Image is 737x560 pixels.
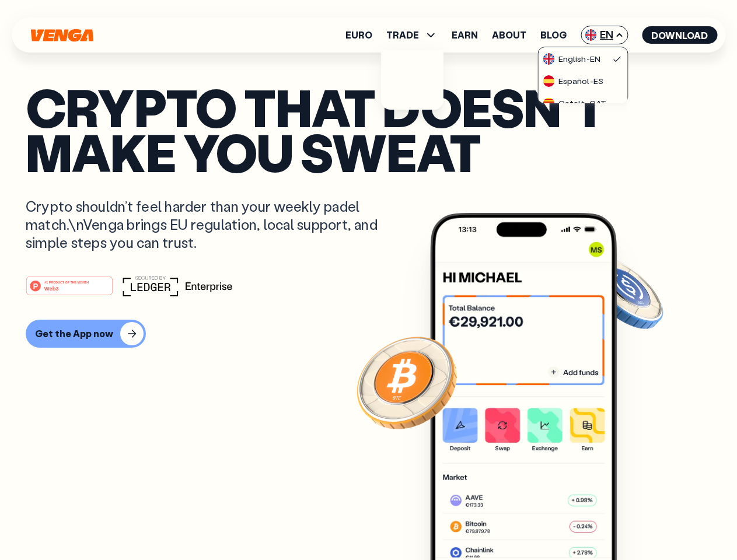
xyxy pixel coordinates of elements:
img: USDC coin [582,251,666,335]
tspan: #1 PRODUCT OF THE MONTH [44,280,89,283]
img: Bitcoin [354,330,459,435]
a: Earn [452,30,478,40]
a: flag-catCatalà-CAT [539,92,627,114]
div: Español - ES [543,75,603,87]
div: English - EN [543,53,600,65]
button: Download [642,26,717,44]
img: flag-cat [543,97,555,109]
a: Blog [540,30,567,40]
div: Català - CAT [543,97,606,109]
a: flag-ukEnglish-EN [539,47,627,69]
p: Crypto shouldn’t feel harder than your weekly padel match.\nVenga brings EU regulation, local sup... [26,197,394,252]
tspan: Web3 [44,285,59,291]
img: flag-es [543,75,555,87]
img: flag-uk [585,29,596,41]
a: flag-esEspañol-ES [539,69,627,92]
span: EN [581,26,628,44]
a: About [492,30,526,40]
svg: Home [29,29,95,42]
span: TRADE [386,30,419,40]
img: flag-uk [543,53,555,65]
p: Crypto that doesn’t make you sweat [26,85,711,174]
a: Euro [345,30,372,40]
a: #1 PRODUCT OF THE MONTHWeb3 [26,283,113,298]
span: TRADE [386,28,438,42]
a: Get the App now [26,320,711,348]
div: Get the App now [35,328,113,339]
button: Get the App now [26,320,146,348]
